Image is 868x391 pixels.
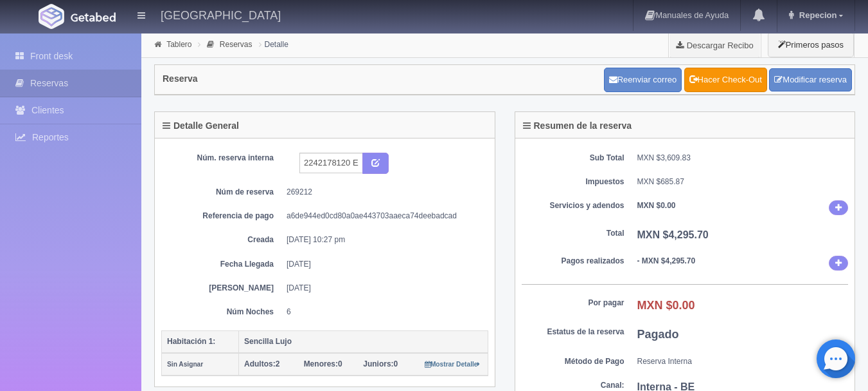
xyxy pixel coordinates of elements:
th: Sencilla Lujo [239,330,488,353]
dt: Sub Total [522,153,624,164]
dt: Creada [171,234,274,245]
b: MXN $0.00 [637,201,676,210]
dt: Método de Pago [522,356,624,367]
a: Modificar reserva [769,68,852,92]
dt: Referencia de pago [171,211,274,222]
h4: Detalle General [163,121,239,131]
dt: Núm de reserva [171,187,274,198]
dt: [PERSON_NAME] [171,283,274,294]
b: MXN $4,295.70 [637,229,709,240]
dd: Reserva Interna [637,356,849,367]
b: Pagado [637,328,679,341]
dd: MXN $685.87 [637,176,849,187]
h4: [GEOGRAPHIC_DATA] [161,6,281,23]
a: Mostrar Detalle [425,359,481,368]
button: Reenviar correo [604,68,682,92]
dd: MXN $3,609.83 [637,153,849,164]
dd: [DATE] [287,259,479,270]
dt: Núm Noches [171,307,274,318]
b: - MXN $4,295.70 [637,256,696,265]
b: Habitación 1: [167,337,215,346]
img: Getabed [39,4,64,29]
dd: [DATE] 10:27 pm [287,234,479,245]
span: Repecion [796,10,837,20]
dt: Fecha Llegada [171,259,274,270]
dd: 269212 [287,187,479,198]
h4: Reserva [163,74,198,84]
a: Hacer Check-Out [684,68,767,92]
dt: Núm. reserva interna [171,153,274,164]
dt: Servicios y adendos [522,200,624,211]
dd: 6 [287,307,479,318]
dd: [DATE] [287,283,479,294]
dd: a6de944ed0cd80a0ae443703aaeca74deebadcad [287,211,479,222]
span: 0 [304,359,342,368]
strong: Juniors: [363,359,393,368]
li: Detalle [256,38,292,50]
dt: Pagos realizados [522,256,624,267]
span: 0 [363,359,398,368]
a: Tablero [166,40,191,49]
dt: Total [522,228,624,239]
dt: Impuestos [522,176,624,187]
h4: Resumen de la reserva [523,121,632,131]
img: Getabed [71,12,116,22]
dt: Canal: [522,380,624,391]
button: Primeros pasos [768,32,854,57]
strong: Adultos: [244,359,276,368]
dt: Por pagar [522,298,624,309]
small: Mostrar Detalle [425,361,481,368]
a: Descargar Recibo [669,32,761,58]
span: 2 [244,359,279,368]
b: MXN $0.00 [637,299,695,312]
a: Reservas [220,40,252,49]
strong: Menores: [304,359,338,368]
dt: Estatus de la reserva [522,327,624,338]
small: Sin Asignar [167,361,203,368]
